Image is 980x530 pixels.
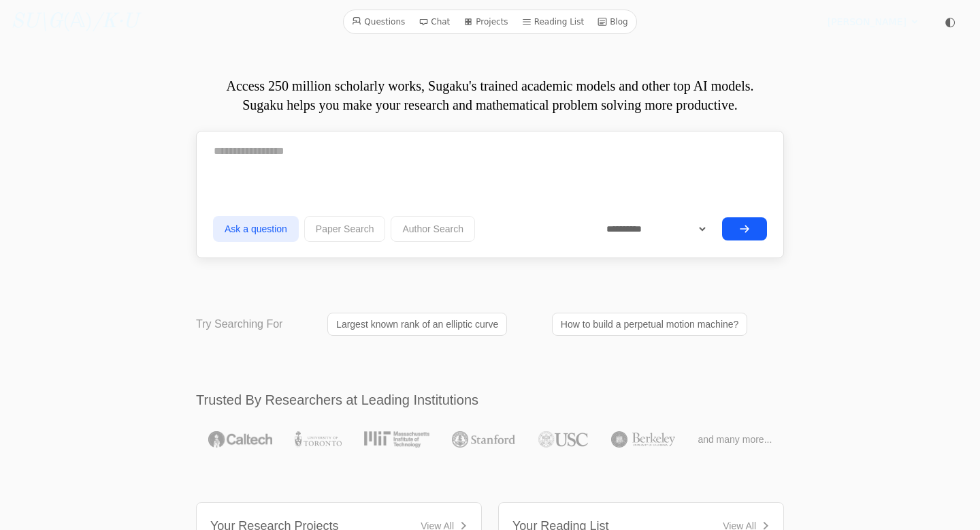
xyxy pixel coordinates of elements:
i: SU\G [11,12,63,32]
a: Blog [592,13,634,31]
a: Questions [346,13,410,31]
span: ◐ [945,16,955,28]
button: Ask a question [213,216,299,242]
a: How to build a perpetual motion machine? [552,313,748,336]
a: Reading List [517,13,590,31]
img: Stanford [452,431,515,448]
button: Author Search [391,216,475,242]
img: UC Berkeley [611,431,675,448]
button: Paper Search [304,216,386,242]
a: Chat [413,13,455,31]
summary: [PERSON_NAME] [828,15,920,29]
a: Projects [458,13,513,31]
span: [PERSON_NAME] [828,15,906,29]
img: MIT [364,431,429,448]
img: University of Toronto [295,431,341,448]
h2: Trusted By Researchers at Leading Institutions [196,390,784,409]
a: SU\G(𝔸)/K·U [11,10,138,34]
p: Try Searching For [196,316,282,332]
img: Caltech [208,431,272,448]
p: Access 250 million scholarly works, Sugaku's trained academic models and other top AI models. Sug... [196,76,784,114]
img: USC [538,431,588,448]
a: Largest known rank of an elliptic curve [327,313,507,336]
i: /K·U [93,12,138,32]
button: ◐ [936,8,964,35]
span: and many more... [698,433,772,446]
